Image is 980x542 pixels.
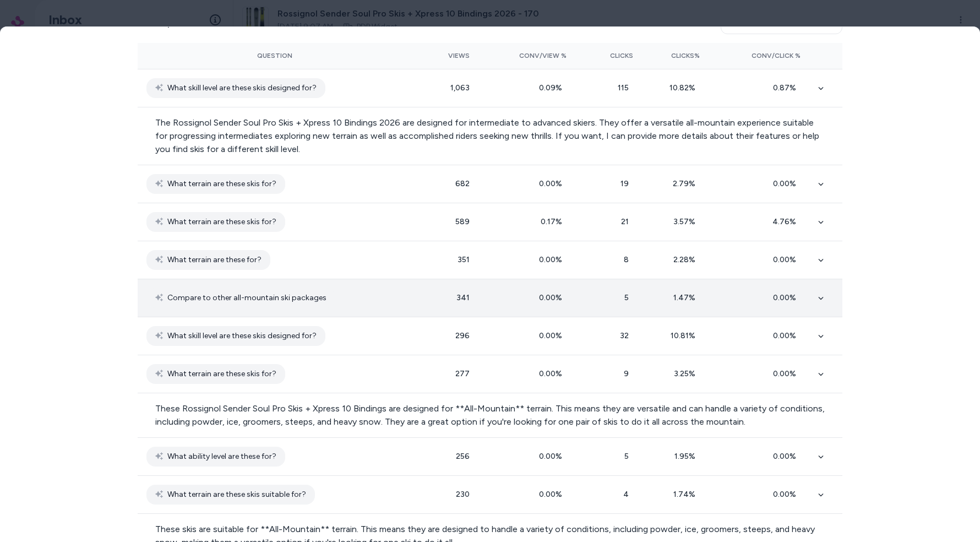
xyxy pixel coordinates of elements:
span: 2.28 % [673,255,700,264]
p: These Rossignol Sender Soul Pro Skis + Xpress 10 Bindings are designed for **All-Mountain** terra... [155,402,825,429]
span: 1.95 % [674,452,700,461]
span: 32 [620,331,633,340]
span: 5 [624,452,633,461]
span: What terrain are these for? [167,253,262,267]
span: Conv/Click % [752,51,801,60]
span: 10.81 % [671,331,700,340]
span: 0.00 % [773,293,801,302]
span: 0.87 % [773,83,801,93]
span: 1.47 % [673,293,700,302]
span: What ability level are these for? [167,450,276,463]
span: 351 [458,255,470,264]
span: 10.82 % [669,83,700,93]
span: 0.00 % [773,255,801,264]
span: 0.00 % [539,293,567,302]
span: 0.00 % [539,331,567,340]
span: 9 [624,369,633,378]
span: 115 [618,83,633,93]
span: 589 [455,217,470,226]
span: 4.76 % [772,217,801,226]
span: 1.74 % [673,490,700,499]
span: 0.00 % [773,490,801,499]
span: 0.17 % [541,217,567,226]
span: Clicks% [671,51,700,60]
span: 21 [621,217,633,226]
span: Views [448,51,470,60]
span: What terrain are these skis for? [167,215,276,229]
span: 0.00 % [539,255,567,264]
button: Question [257,47,292,64]
span: 0.09 % [539,83,567,93]
span: 682 [455,179,470,188]
span: What skill level are these skis designed for? [167,329,317,343]
span: 5 [624,293,633,302]
button: Conv/View % [487,47,567,64]
button: Clicks% [651,47,700,64]
span: 0.00 % [539,179,567,188]
span: 296 [455,331,470,340]
span: 341 [456,293,470,302]
span: 230 [456,490,470,499]
span: 0.00 % [539,452,567,461]
p: The Rossignol Sender Soul Pro Skis + Xpress 10 Bindings 2026 are designed for intermediate to adv... [155,116,825,156]
span: 0.00 % [773,452,801,461]
span: 0.00 % [773,369,801,378]
span: Conv/View % [519,51,567,60]
span: 3.25 % [674,369,700,378]
span: What terrain are these skis for? [167,367,276,381]
span: 19 [620,179,633,188]
span: Compare to other all-mountain ski packages [167,291,326,305]
span: 0.00 % [773,331,801,340]
span: 2.79 % [673,179,700,188]
button: Clicks [584,47,633,64]
button: Conv/Click % [717,47,801,64]
span: Clicks [610,51,633,60]
span: Question [257,51,292,60]
span: 0.00 % [539,490,567,499]
span: 8 [624,255,633,264]
span: 1,063 [450,83,470,93]
button: Views [421,47,470,64]
span: What terrain are these skis for? [167,177,276,191]
span: 0.00 % [773,179,801,188]
span: What skill level are these skis designed for? [167,82,317,95]
span: What terrain are these skis suitable for? [167,488,306,501]
span: 4 [623,490,633,499]
span: 256 [456,452,470,461]
span: 3.57 % [673,217,700,226]
span: 277 [455,369,470,378]
span: 0.00 % [539,369,567,378]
